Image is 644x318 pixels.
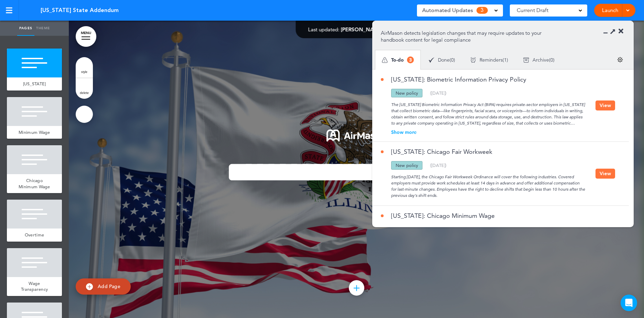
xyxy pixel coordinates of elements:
[391,89,422,97] div: New policy
[517,6,548,15] span: Current Draft
[621,295,637,311] div: Open Intercom Messenger
[470,57,476,63] img: apu_icons_remind.svg
[34,21,52,36] a: Theme
[391,57,404,62] span: To-do
[341,26,383,33] span: [PERSON_NAME]
[516,51,562,69] div: ( )
[7,77,62,91] a: [US_STATE]
[480,57,503,62] span: Reminders
[463,51,516,69] div: ( )
[595,169,615,179] button: View
[80,91,89,95] span: delete
[381,149,492,155] a: [US_STATE]: Chicago Fair Workweek
[7,229,62,242] a: Overtime
[422,6,473,15] span: Automated Updates
[7,277,62,296] a: Wage Transparency
[76,278,131,295] a: Add Page
[381,213,495,219] a: [US_STATE]: Chicago Minimum Wage
[19,129,50,135] span: Minimum Wage
[504,57,507,62] span: 1
[430,91,447,95] div: ( )
[523,57,529,63] img: apu_icons_archive.svg
[23,81,46,87] span: [US_STATE]
[533,57,549,62] span: Archive
[7,126,62,139] a: Minimum Wage
[76,78,93,99] a: delete
[81,70,87,74] span: style
[381,30,552,43] p: AirMason detects legislation changes that may require updates to your handbook content for legal ...
[25,232,44,238] span: Overtime
[41,7,119,14] span: [US_STATE] State Addendum
[76,26,96,47] a: MENU
[98,283,120,289] span: Add Page
[431,90,445,96] span: [DATE]
[86,283,93,290] img: add.svg
[21,280,48,293] span: Wage Transparency
[431,162,445,168] span: [DATE]
[550,57,553,62] span: 0
[382,57,388,63] img: apu_icons_todo.svg
[19,178,50,190] span: Chicago Minimum Wage
[421,51,463,69] div: ( )
[476,7,488,14] span: 3
[7,174,62,193] a: Chicago Minimum Wage
[381,130,595,135] div: Show more
[599,4,621,17] a: Launch
[308,26,340,33] span: Last updated:
[438,57,450,62] span: Done
[381,170,595,199] div: Starting [DATE], the Chicago Fair Workweek Ordinance will cover the following industries. Covered...
[407,56,414,63] span: 3
[381,97,595,126] div: The [US_STATE] Biometric Information Privacy Act (BIPA) requires private-sector employers in [US_...
[76,57,93,78] a: style
[451,57,454,62] span: 0
[308,27,405,32] div: —
[430,163,447,168] div: ( )
[595,100,615,110] button: View
[17,21,34,36] a: Pages
[429,57,434,63] img: apu_icons_done.svg
[617,57,623,63] img: settings.svg
[381,76,526,83] a: [US_STATE]: Biometric Information Privacy Policy
[391,161,422,170] div: New policy
[326,129,387,141] img: 1722553576973-Airmason_logo_White.png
